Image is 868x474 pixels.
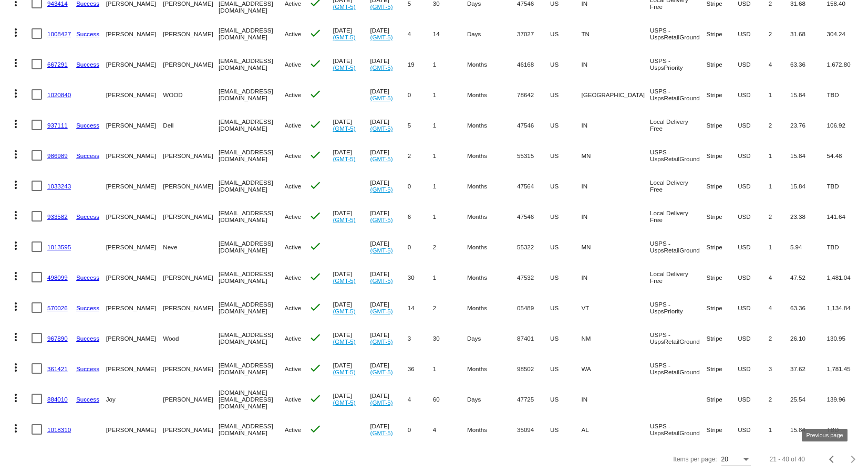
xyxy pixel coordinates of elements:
mat-cell: 0 [408,79,433,110]
a: 967890 [47,335,68,342]
mat-cell: [EMAIL_ADDRESS][DOMAIN_NAME] [219,140,285,171]
mat-cell: [EMAIL_ADDRESS][DOMAIN_NAME] [219,353,285,384]
a: (GMT-5) [333,216,355,223]
mat-cell: 3 [408,323,433,353]
a: 1020840 [47,91,71,98]
mat-cell: 1,672.80 [827,49,863,79]
mat-cell: TBD [827,231,863,262]
mat-cell: [DATE] [370,292,408,323]
mat-cell: [DATE] [333,353,370,384]
mat-cell: [DOMAIN_NAME][EMAIL_ADDRESS][DOMAIN_NAME] [219,384,285,414]
mat-cell: 37027 [517,18,550,49]
mat-cell: [DATE] [333,323,370,353]
mat-cell: 14 [408,292,433,323]
mat-cell: TN [581,18,650,49]
mat-cell: IN [581,262,650,292]
a: 1008427 [47,30,71,37]
mat-cell: 1 [433,49,467,79]
a: Success [76,122,99,129]
a: (GMT-5) [370,155,393,162]
mat-cell: 1 [769,231,790,262]
a: (GMT-5) [370,247,393,254]
mat-cell: [PERSON_NAME] [163,201,219,231]
mat-cell: 1 [769,79,790,110]
mat-cell: 141.64 [827,201,863,231]
mat-cell: USPS - UspsRetailGround [650,18,706,49]
a: Success [76,274,99,281]
mat-cell: USD [738,201,769,231]
mat-cell: [EMAIL_ADDRESS][DOMAIN_NAME] [219,110,285,140]
mat-cell: 1 [433,140,467,171]
a: (GMT-5) [333,34,355,40]
mat-cell: Stripe [706,262,738,292]
mat-cell: 304.24 [827,18,863,49]
mat-cell: Months [467,292,517,323]
mat-cell: [PERSON_NAME] [106,262,163,292]
mat-cell: [EMAIL_ADDRESS][DOMAIN_NAME] [219,231,285,262]
a: (GMT-5) [333,3,355,10]
mat-cell: US [550,353,581,384]
mat-cell: [DATE] [370,18,408,49]
mat-cell: 63.36 [790,292,827,323]
mat-cell: [PERSON_NAME] [106,49,163,79]
mat-cell: US [550,201,581,231]
mat-cell: [PERSON_NAME] [106,79,163,110]
mat-cell: [PERSON_NAME] [106,414,163,445]
mat-cell: [EMAIL_ADDRESS][DOMAIN_NAME] [219,201,285,231]
mat-cell: [DATE] [333,262,370,292]
mat-cell: 4 [769,262,790,292]
mat-cell: Stripe [706,231,738,262]
mat-cell: 14 [433,18,467,49]
mat-cell: Stripe [706,140,738,171]
mat-cell: US [550,110,581,140]
mat-cell: Stripe [706,292,738,323]
mat-cell: 47725 [517,384,550,414]
a: (GMT-5) [370,94,393,101]
a: 933582 [47,213,68,220]
mat-cell: 1,781.45 [827,353,863,384]
mat-cell: [PERSON_NAME] [106,140,163,171]
mat-cell: USD [738,384,769,414]
mat-cell: [DATE] [333,110,370,140]
mat-cell: Local Delivery Free [650,262,706,292]
mat-cell: [DATE] [370,262,408,292]
mat-cell: [EMAIL_ADDRESS][DOMAIN_NAME] [219,292,285,323]
a: (GMT-5) [370,64,393,71]
mat-cell: USPS - UspsRetailGround [650,79,706,110]
mat-cell: Months [467,79,517,110]
mat-cell: [EMAIL_ADDRESS][DOMAIN_NAME] [219,171,285,201]
mat-cell: 2 [433,292,467,323]
mat-cell: 15.84 [790,171,827,201]
a: 1013595 [47,244,71,250]
mat-cell: 1,481.04 [827,262,863,292]
mat-cell: [PERSON_NAME] [163,414,219,445]
mat-cell: 98502 [517,353,550,384]
a: 498099 [47,274,68,281]
a: (GMT-5) [333,368,355,375]
mat-cell: MN [581,231,650,262]
mat-cell: USPS - UspsRetailGround [650,353,706,384]
mat-cell: [PERSON_NAME] [163,140,219,171]
mat-cell: 106.92 [827,110,863,140]
mat-cell: US [550,140,581,171]
a: 884010 [47,396,68,403]
mat-cell: 05489 [517,292,550,323]
a: (GMT-5) [370,399,393,406]
mat-cell: [DATE] [370,79,408,110]
mat-cell: 2 [769,18,790,49]
mat-icon: more_vert [9,300,22,313]
mat-cell: [EMAIL_ADDRESS][DOMAIN_NAME] [219,262,285,292]
mat-cell: [DATE] [370,110,408,140]
mat-icon: more_vert [9,239,22,252]
mat-icon: more_vert [9,178,22,191]
mat-cell: 26.10 [790,323,827,353]
mat-cell: TBD [827,171,863,201]
mat-cell: 4 [408,18,433,49]
mat-cell: 47.52 [790,262,827,292]
mat-cell: USD [738,49,769,79]
a: (GMT-5) [370,186,393,193]
mat-cell: US [550,171,581,201]
mat-cell: Stripe [706,18,738,49]
mat-icon: more_vert [9,270,22,282]
mat-cell: 47532 [517,262,550,292]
